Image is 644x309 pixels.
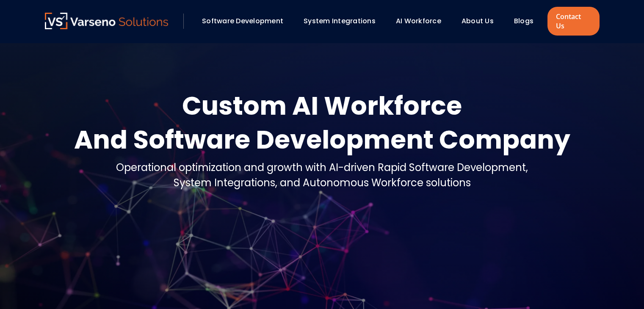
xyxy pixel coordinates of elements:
[457,14,506,28] div: About Us
[202,16,283,26] a: Software Development
[547,7,599,36] a: Contact Us
[116,175,528,190] div: System Integrations, and Autonomous Workforce solutions
[45,13,169,30] a: Varseno Solutions – Product Engineering & IT Services
[74,89,570,123] div: Custom AI Workforce
[462,16,494,26] a: About Us
[45,13,169,29] img: Varseno Solutions – Product Engineering & IT Services
[74,123,570,157] div: And Software Development Company
[392,14,453,28] div: AI Workforce
[304,16,376,26] a: System Integrations
[510,14,545,28] div: Blogs
[116,160,528,175] div: Operational optimization and growth with AI-driven Rapid Software Development,
[198,14,295,28] div: Software Development
[514,16,533,26] a: Blogs
[299,14,387,28] div: System Integrations
[396,16,441,26] a: AI Workforce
